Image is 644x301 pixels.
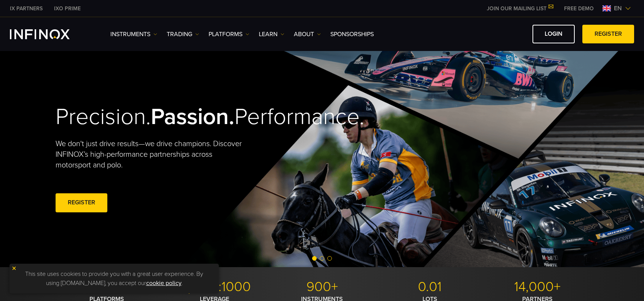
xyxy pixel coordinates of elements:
a: PLATFORMS [209,30,249,39]
p: We don't just drive results—we drive champions. Discover INFINOX’s high-performance partnerships ... [56,139,247,170]
a: INFINOX [4,5,48,13]
a: INFINOX [48,5,86,13]
a: JOIN OUR MAILING LIST [481,5,558,12]
a: ABOUT [294,30,321,39]
a: LOGIN [532,25,575,43]
p: 14,000+ [486,279,588,295]
p: 0.01 [379,279,481,295]
a: REGISTER [582,25,634,43]
span: en [611,4,625,13]
span: Go to slide 2 [320,256,324,261]
span: Go to slide 3 [327,256,332,261]
a: cookie policy [146,279,182,287]
p: This site uses cookies to provide you with a great user experience. By using [DOMAIN_NAME], you a... [13,268,215,290]
p: 900+ [271,279,373,295]
img: yellow close icon [11,266,17,271]
a: INFINOX MENU [558,5,599,13]
a: Instruments [110,30,157,39]
a: SPONSORSHIPS [330,30,374,39]
a: TRADING [167,30,199,39]
a: INFINOX Logo [10,29,88,39]
span: Go to slide 1 [312,256,317,261]
strong: Passion. [151,103,234,131]
a: REGISTER [56,193,107,212]
h2: Precision. Performance. [56,103,295,131]
a: Learn [259,30,284,39]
